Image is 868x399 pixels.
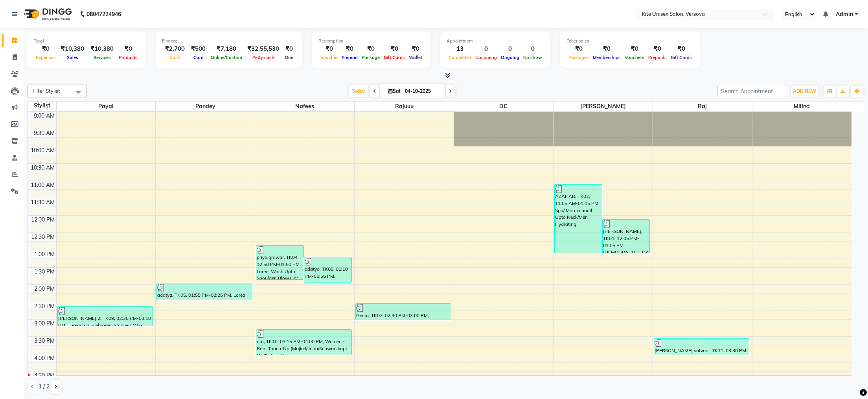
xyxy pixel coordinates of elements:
[34,38,140,44] div: Total
[318,44,340,54] div: ₹0
[360,44,382,54] div: ₹0
[499,44,521,54] div: 0
[33,250,56,259] div: 1:00 PM
[32,112,56,120] div: 9:00 AM
[717,85,786,97] input: Search Appointment
[33,354,56,362] div: 4:00 PM
[521,44,544,54] div: 0
[340,55,360,60] span: Prepaid
[65,55,80,60] span: Sales
[566,44,591,54] div: ₹0
[382,55,407,60] span: Gift Cards
[499,55,521,60] span: Ongoing
[407,44,424,54] div: ₹0
[209,55,244,60] span: Online/Custom
[33,268,56,276] div: 1:30 PM
[58,44,87,54] div: ₹10,380
[34,55,58,60] span: Expenses
[39,382,50,391] span: 1 / 2
[654,339,749,355] div: [PERSON_NAME] satvani, TK11, 03:30 PM-04:00 PM, Loreal Wash Upto Shoulder
[33,337,56,345] div: 3:30 PM
[407,55,424,60] span: Wallet
[29,233,56,241] div: 12:30 PM
[57,102,156,111] span: Payal
[191,55,206,60] span: Card
[156,102,255,111] span: Pandey
[188,44,209,54] div: ₹500
[447,55,473,60] span: Completed
[566,38,694,44] div: Other sales
[87,44,117,54] div: ₹10,380
[29,181,56,189] div: 11:00 AM
[58,307,153,326] div: [PERSON_NAME] 2, TK09, 02:35 PM-03:10 PM, Threading Eyebrows, Stripless Wax Upper Lip/ Lower Lip
[282,44,296,54] div: ₹0
[244,44,282,54] div: ₹32,55,530
[86,3,121,25] b: 08047224946
[447,44,473,54] div: 13
[33,285,56,293] div: 2:00 PM
[623,55,646,60] span: Vouchers
[603,220,650,253] div: [PERSON_NAME], TK01, 12:05 PM-01:05 PM, [DEMOGRAPHIC_DATA] - Hair Cut, [DEMOGRAPHIC_DATA] - Shave
[591,55,623,60] span: Memberships
[92,55,113,60] span: Services
[521,55,544,60] span: No show
[349,85,368,97] span: Today
[304,257,351,282] div: adatya, TK05, 01:10 PM-01:55 PM, Women - Root Touch-Up (Majirel/ Inoa/Schwarzkopf Up To 1 Inch)
[283,55,295,60] span: Due
[255,102,354,111] span: Nafees
[167,55,182,60] span: Cash
[646,44,669,54] div: ₹0
[791,86,818,97] button: ADD NEW
[209,44,244,54] div: ₹7,180
[473,44,499,54] div: 0
[360,55,382,60] span: Package
[318,55,340,60] span: Voucher
[29,216,56,224] div: 12:00 PM
[669,55,694,60] span: Gift Cards
[29,146,56,155] div: 10:00 AM
[386,88,403,94] span: Sat
[33,302,56,310] div: 2:30 PM
[162,44,188,54] div: ₹2,700
[836,10,853,18] span: Admin
[162,38,296,44] div: Finance
[33,371,56,380] div: 4:30 PM
[33,88,60,94] span: Filter Stylist
[250,55,276,60] span: Petty cash
[356,304,451,320] div: Geeta, TK07, 02:30 PM-03:00 PM, [DEMOGRAPHIC_DATA] - Hair Cut
[653,102,752,111] span: raj
[157,283,252,300] div: adatya, TK05, 01:55 PM-02:25 PM, Loreal Wash Upto Shoulder
[256,330,351,355] div: ritu, TK10, 03:15 PM-04:00 PM, Women - Root Touch-Up (Majirel/ Inoa/Schwarzkopf Up To 1 Inch)
[473,55,499,60] span: Upcoming
[355,102,454,111] span: Rajuuu
[591,44,623,54] div: ₹0
[382,44,407,54] div: ₹0
[447,38,544,44] div: Appointment
[34,44,58,54] div: ₹0
[454,102,553,111] span: DC
[28,102,56,110] div: Stylist
[33,320,56,328] div: 3:00 PM
[20,3,74,25] img: logo
[646,55,669,60] span: Prepaids
[318,38,424,44] div: Redemption
[32,129,56,137] div: 9:30 AM
[340,44,360,54] div: ₹0
[29,198,56,207] div: 11:30 AM
[29,164,56,172] div: 10:30 AM
[793,88,816,94] span: ADD NEW
[752,102,851,111] span: milind
[256,246,303,279] div: priya growar, TK04, 12:50 PM-01:50 PM, Loreal Wash Upto Shoulder, Blow Dry Upto Shoulder
[566,55,591,60] span: Packages
[117,44,140,54] div: ₹0
[623,44,646,54] div: ₹0
[117,55,140,60] span: Products
[555,185,602,253] div: AZAHAR, TK02, 11:05 AM-01:05 PM, Spa/ Moroccanoil Upto Neck/Men Hydrating
[403,85,442,97] input: 2025-10-04
[669,44,694,54] div: ₹0
[554,102,653,111] span: [PERSON_NAME]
